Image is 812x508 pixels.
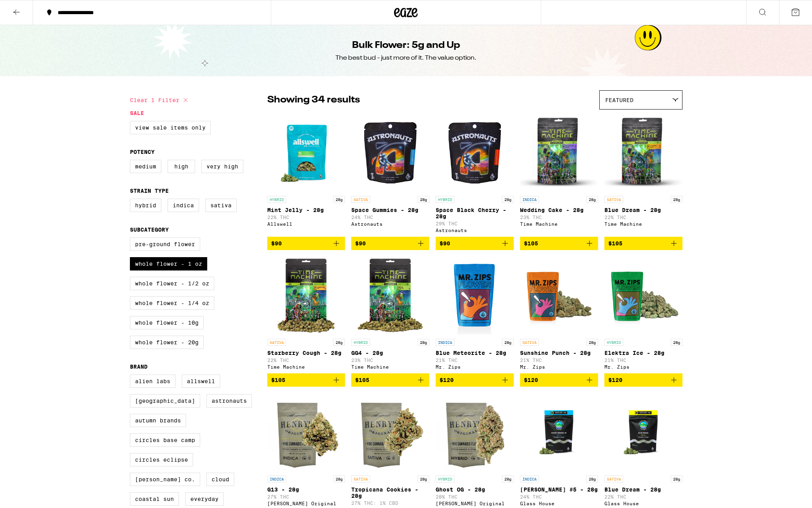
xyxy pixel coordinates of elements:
[604,350,682,356] p: Elektra Ice - 28g
[520,215,598,220] p: 23% THC
[671,475,682,482] p: 28g
[351,196,370,203] p: SATIVA
[351,113,429,237] a: Open page for Space Gummies - 28g from Astronauts
[440,240,450,247] span: $90
[520,221,598,227] div: Time Machine
[351,339,370,346] p: HYBRID
[604,221,682,227] div: Time Machine
[271,240,282,247] span: $90
[604,501,682,506] div: Glass House
[267,364,345,369] div: Time Machine
[436,475,454,482] p: HYBRID
[436,358,514,363] p: 21% THC
[520,364,598,369] div: Mr. Zips
[436,228,514,233] div: Astronauts
[168,160,195,173] label: High
[271,377,285,383] span: $105
[267,475,286,482] p: INDICA
[130,453,193,466] label: Circles Eclipse
[520,393,598,471] img: Glass House - Donny Burger #5 - 28g
[267,373,345,387] button: Add to bag
[267,113,345,237] a: Open page for Mint Jelly - 28g from Allswell
[436,237,514,250] button: Add to bag
[520,339,539,346] p: SATIVA
[520,373,598,387] button: Add to bag
[436,364,514,369] div: Mr. Zips
[520,358,598,363] p: 21% THC
[604,196,623,203] p: SATIVA
[168,199,199,212] label: Indica
[520,350,598,356] p: Sunshine Punch - 28g
[436,350,514,356] p: Blue Meteorite - 28g
[206,473,234,486] label: Cloud
[436,256,514,335] img: Mr. Zips - Blue Meteorite - 28g
[436,339,454,346] p: INDICA
[351,486,429,499] p: Tropicana Cookies - 28g
[130,375,175,388] label: Alien Labs
[351,373,429,387] button: Add to bag
[130,227,169,233] legend: Subcategory
[267,196,286,203] p: HYBRID
[130,277,214,290] label: Whole Flower - 1/2 oz
[524,240,538,247] span: $105
[351,207,429,213] p: Space Gummies - 28g
[333,339,345,346] p: 28g
[520,237,598,250] button: Add to bag
[351,237,429,250] button: Add to bag
[586,339,598,346] p: 28g
[352,39,460,52] h1: Bulk Flower: 5g and Up
[333,475,345,482] p: 28g
[604,215,682,220] p: 22% THC
[436,113,514,192] img: Astronauts - Space Black Cherry - 28g
[205,199,237,212] label: Sativa
[604,358,682,363] p: 21% THC
[604,256,682,335] img: Mr. Zips - Elektra Ice - 28g
[604,207,682,213] p: Blue Dream - 28g
[604,475,623,482] p: SATIVA
[351,350,429,356] p: GG4 - 28g
[185,492,224,506] label: Everyday
[130,316,204,329] label: Whole Flower - 10g
[267,256,345,335] img: Time Machine - Starberry Cough - 28g
[604,393,682,471] img: Glass House - Blue Dream - 28g
[130,492,179,506] label: Coastal Sun
[351,501,429,506] p: 27% THC: 1% CBD
[267,350,345,356] p: Starberry Cough - 28g
[436,221,514,226] p: 29% THC
[267,215,345,220] p: 22% THC
[130,336,204,349] label: Whole Flower - 20g
[502,475,514,482] p: 28g
[604,339,623,346] p: HYBRID
[586,196,598,203] p: 28g
[182,375,220,388] label: Allswell
[524,377,538,383] span: $120
[604,486,682,493] p: Blue Dream - 28g
[351,364,429,369] div: Time Machine
[130,160,161,173] label: Medium
[130,394,200,407] label: [GEOGRAPHIC_DATA]
[520,494,598,499] p: 24% THC
[604,494,682,499] p: 22% THC
[130,414,186,427] label: Autumn Brands
[604,373,682,387] button: Add to bag
[520,256,598,335] img: Mr. Zips - Sunshine Punch - 28g
[130,121,211,134] label: View Sale Items Only
[267,113,345,192] img: Allswell - Mint Jelly - 28g
[267,501,345,506] div: [PERSON_NAME] Original
[440,377,454,383] span: $120
[351,256,429,335] img: Time Machine - GG4 - 28g
[130,199,161,212] label: Hybrid
[336,54,476,62] div: The best bud - just more of it. The value option.
[267,486,345,493] p: G13 - 28g
[130,110,144,116] legend: Sale
[520,113,598,192] img: Time Machine - Wedding Cake - 28g
[351,393,429,471] img: Henry's Original - Tropicana Cookies - 28g
[351,475,370,482] p: SATIVA
[351,256,429,373] a: Open page for GG4 - 28g from Time Machine
[608,240,622,247] span: $105
[436,373,514,387] button: Add to bag
[436,256,514,373] a: Open page for Blue Meteorite - 28g from Mr. Zips
[586,475,598,482] p: 28g
[267,93,360,107] p: Showing 34 results
[671,339,682,346] p: 28g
